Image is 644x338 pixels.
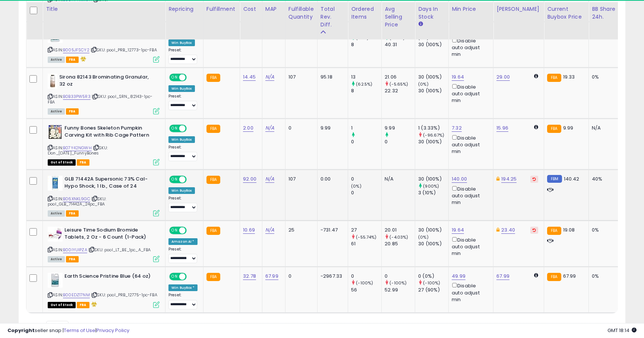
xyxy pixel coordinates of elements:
[385,41,415,48] div: 40.31
[243,272,256,280] a: 32.78
[48,57,65,63] span: All listings currently available for purchase on Amazon
[168,5,200,13] div: Repricing
[243,226,255,234] a: 10.69
[265,226,274,234] a: N/A
[63,145,92,151] a: B07Y42NGWH
[418,227,448,233] div: 30 (100%)
[48,108,65,115] span: All listings currently available for purchase on Amazon
[321,74,342,80] div: 95.18
[48,93,152,105] span: | SKU: pool_SRN_82143-1pc-FBA
[356,35,369,41] small: (25%)
[547,273,561,281] small: FBA
[77,302,89,308] span: FBA
[48,125,63,140] img: 519pqATjZRS._SL40_.jpg
[351,5,378,21] div: Ordered Items
[563,124,574,131] span: 9.99
[170,274,179,280] span: ON
[265,124,274,132] a: N/A
[288,125,312,131] div: 0
[168,238,198,245] div: Amazon AI *
[79,56,86,61] i: hazardous material
[452,73,464,81] a: 19.64
[168,284,198,291] div: Win BuyBox *
[496,124,508,132] a: 15.96
[418,176,448,182] div: 30 (100%)
[243,5,259,13] div: Cost
[66,57,79,63] span: FBA
[385,227,415,233] div: 20.01
[63,196,90,202] a: B06XNKL9GC
[321,273,342,280] div: -2967.33
[206,5,237,13] div: Fulfillment
[385,138,415,145] div: 0
[563,226,575,233] span: 19.08
[243,124,253,132] a: 2.00
[452,134,487,155] div: Disable auto adjust min
[168,136,195,143] div: Win BuyBox
[418,87,448,94] div: 30 (100%)
[170,74,179,81] span: ON
[97,327,129,334] a: Privacy Policy
[351,138,381,145] div: 0
[452,185,487,206] div: Disable auto adjust min
[88,247,151,253] span: | SKU: pool_LT_BE_1pc_A_FBA
[63,247,87,253] a: B00IYUIPZA
[389,81,408,87] small: (-5.65%)
[48,125,160,165] div: ASIN:
[592,5,619,21] div: BB Share 24h.
[206,176,220,184] small: FBA
[48,256,65,262] span: All listings currently available for purchase on Amazon
[46,5,162,13] div: Title
[265,175,274,183] a: N/A
[170,227,179,234] span: ON
[351,273,381,280] div: 0
[170,125,179,132] span: ON
[592,125,616,131] div: N/A
[418,273,448,280] div: 0 (0%)
[547,175,562,183] small: FBM
[48,302,76,308] span: All listings that are currently out of stock and unavailable for purchase on Amazon
[385,5,412,29] div: Avg Selling Price
[385,273,415,280] div: 0
[206,227,220,235] small: FBA
[418,189,448,196] div: 3 (10%)
[547,227,561,235] small: FBA
[351,240,381,247] div: 61
[351,41,381,48] div: 8
[351,189,381,196] div: 0
[423,280,440,286] small: (-100%)
[418,41,448,48] div: 30 (100%)
[91,292,157,298] span: | SKU: pool_PRB_12775-1pc-FBA
[64,125,155,140] b: Funny Bones Skeleton Pumpkin Carving Kit with Rib Cage Pattern
[288,176,312,182] div: 107
[59,74,150,89] b: Sirona 82143 Brominating Granular, 32 oz
[547,125,561,133] small: FBA
[321,125,342,131] div: 9.99
[351,74,381,80] div: 13
[168,94,198,111] div: Preset:
[592,273,616,280] div: 0%
[321,5,345,29] div: Total Rev. Diff.
[501,226,515,234] a: 23.40
[592,176,616,182] div: 40%
[186,74,198,81] span: OFF
[564,175,580,182] span: 140.42
[48,28,160,62] div: ASIN:
[288,227,312,233] div: 25
[168,48,198,64] div: Preset:
[48,176,63,191] img: 41EU4QbEcXL._SL40_.jpg
[385,287,415,293] div: 52.99
[385,74,415,80] div: 21.06
[63,292,90,298] a: B00EDZ17NM
[48,227,160,261] div: ASIN:
[66,256,79,262] span: FBA
[351,227,381,233] div: 27
[385,176,409,182] div: N/A
[48,273,63,288] img: 41mjUhCX4JL._SL40_.jpg
[91,47,157,53] span: | SKU: pool_PRB_12773-1pc-FBA
[7,327,129,334] div: seller snap | |
[206,125,220,133] small: FBA
[48,196,106,207] span: | SKU: pool_GLB_71442A_24pc_FBA
[168,187,195,194] div: Win BuyBox
[48,159,76,166] span: All listings that are currently out of stock and unavailable for purchase on Amazon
